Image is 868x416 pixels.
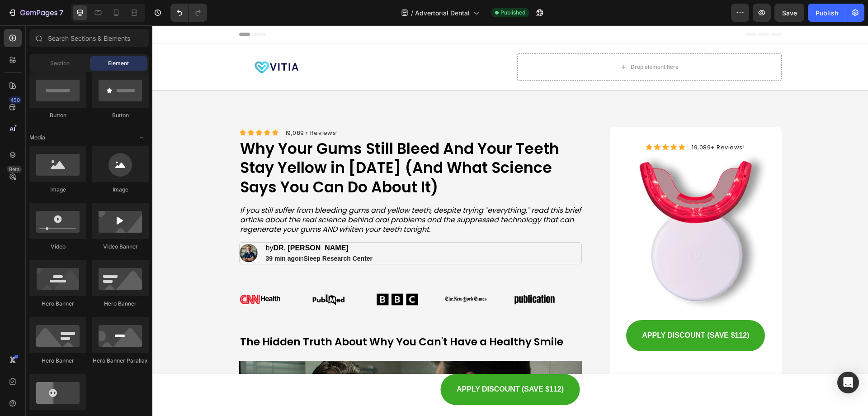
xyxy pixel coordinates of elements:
[29,186,86,194] div: Image
[134,130,149,145] span: Toggle open
[7,166,22,173] div: Beta
[474,295,613,326] a: APPLY DISCOUNT (SAVE $112)
[92,300,149,308] div: Hero Banner
[808,4,846,22] button: Publish
[224,263,266,286] img: [object Object]
[29,29,149,47] input: Search Sections & Elements
[152,25,868,416] iframe: Design area
[121,219,196,226] strong: DR. [PERSON_NAME]
[465,128,621,284] img: gempages_580656701712106067-1d590c9e-b5be-4c37-b4e7-f20c92de88c6.webp
[500,9,525,17] span: Published
[113,229,221,237] p: in
[782,9,797,17] span: Save
[113,230,146,237] strong: 39 min ago
[92,243,149,251] div: Video Banner
[50,59,70,67] span: Section
[151,230,221,237] strong: Sleep Research Center
[88,310,429,324] p: The Hidden Truth About Why You Can't Have a Healthy Smile
[133,103,186,112] span: 19,089+ Reviews!
[29,134,45,142] span: Media
[29,357,86,365] div: Hero Banner
[92,186,149,194] div: Image
[92,111,149,120] div: Button
[170,4,207,22] div: Undo/Redo
[59,7,63,18] p: 7
[87,113,430,173] h1: Why Your Gums Still Bleed And Your Teeth Stay Yellow in [DATE] (And What Science Says You Can Do ...
[156,268,197,280] img: [object Object]
[774,4,804,22] button: Save
[92,357,149,365] div: Hero Banner Parallax
[4,4,67,22] button: 7
[29,243,86,251] div: Video
[539,118,592,126] span: 19,089+ Reviews!
[87,264,129,283] img: [object Object]
[87,219,105,237] img: gempages_580656701712106067-afdf4b0a-7784-4c08-aa2b-44a96727363b.png
[411,8,413,18] span: /
[361,265,403,283] img: Alt image
[288,349,427,380] a: APPLY DISCOUNT (SAVE $112)
[87,36,163,47] img: gempages_580656701712106067-087f1d59-53e6-45d9-a9b0-25211b8cd3ea.png
[293,271,335,277] img: [object Object]
[29,300,86,308] div: Hero Banner
[490,304,597,317] p: APPLY DISCOUNT (SAVE $112)
[478,38,526,45] div: Drop element here
[837,372,859,393] div: Open Intercom Messenger
[29,111,86,120] div: Button
[108,59,129,67] span: Element
[87,180,430,210] h2: If you still suffer from bleeding gums and yellow teeth, despite trying "everything," read this b...
[415,8,470,18] span: Advertorial Dental
[9,96,22,104] div: 450
[304,358,411,371] p: APPLY DISCOUNT (SAVE $112)
[113,218,221,228] p: by
[816,8,838,18] div: Publish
